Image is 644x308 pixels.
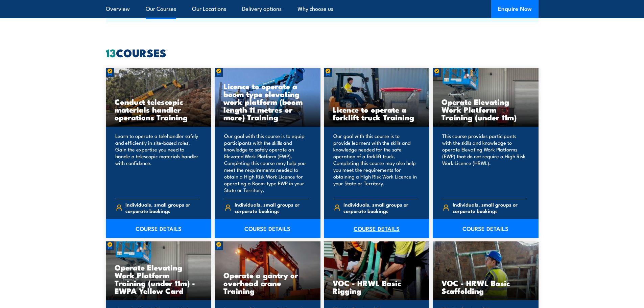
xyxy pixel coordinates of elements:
[442,133,527,193] p: This course provides participants with the skills and knowledge to operate Elevating Work Platfor...
[433,219,539,238] a: COURSE DETAILS
[223,271,312,294] h3: Operate a gantry or overhead crane Training
[106,219,212,238] a: COURSE DETAILS
[333,133,418,193] p: Our goal with this course is to provide learners with the skills and knowledge needed for the saf...
[224,133,309,193] p: Our goal with this course is to equip participants with the skills and knowledge to safely operat...
[115,133,200,193] p: Learn to operate a telehandler safely and efficiently in site-based roles. Gain the expertise you...
[115,263,203,294] h3: Operate Elevating Work Platform Training (under 11m) - EWPA Yellow Card
[343,201,418,214] span: Individuals, small groups or corporate bookings
[453,201,527,214] span: Individuals, small groups or corporate bookings
[106,44,116,61] strong: 13
[324,219,430,238] a: COURSE DETAILS
[333,105,421,121] h3: Licence to operate a forklift truck Training
[125,201,200,214] span: Individuals, small groups or corporate bookings
[106,48,539,57] h2: COURSES
[442,279,530,294] h3: VOC - HRWL Basic Scaffolding
[442,98,530,121] h3: Operate Elevating Work Platform Training (under 11m)
[115,98,203,121] h3: Conduct telescopic materials handler operations Training
[235,201,309,214] span: Individuals, small groups or corporate bookings
[215,219,320,238] a: COURSE DETAILS
[223,82,312,121] h3: Licence to operate a boom type elevating work platform (boom length 11 metres or more) Training
[333,279,421,294] h3: VOC - HRWL Basic Rigging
